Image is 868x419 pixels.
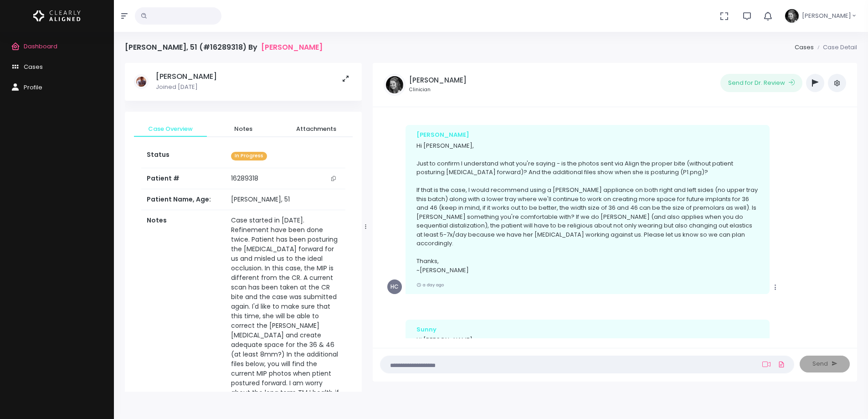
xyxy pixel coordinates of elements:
[409,86,467,93] small: Clinician
[416,141,759,275] p: Hi [PERSON_NAME], Just to confirm I understand what you're saying - is the photos sent via Align ...
[226,168,345,189] td: 16289318
[720,74,802,92] button: Send for Dr. Review
[24,42,57,51] span: Dashboard
[387,279,402,294] span: HC
[156,72,217,81] h5: [PERSON_NAME]
[409,76,467,84] h5: [PERSON_NAME]
[784,8,800,24] img: Header Avatar
[156,83,217,92] p: Joined [DATE]
[760,361,772,368] a: Add Loom Video
[226,189,345,210] td: [PERSON_NAME], 51
[125,43,323,52] h4: [PERSON_NAME], 51 (#16289318) By
[141,189,226,210] th: Patient Name, Age:
[795,43,814,52] a: Cases
[814,43,857,52] li: Case Detail
[261,43,323,52] a: [PERSON_NAME]
[125,63,362,392] div: scrollable content
[214,124,272,134] span: Notes
[549,102,680,116] span: Clinician Assigned:
[24,83,42,92] span: Profile
[24,62,43,71] span: Cases
[287,124,345,134] span: Attachments
[380,114,850,339] div: scrollable content
[776,356,787,372] a: Add Files
[802,11,851,21] span: [PERSON_NAME]
[416,130,759,140] div: [PERSON_NAME]
[416,282,444,288] small: a day ago
[141,145,226,168] th: Status
[33,6,81,26] img: Logo Horizontal
[416,336,759,380] p: Hi [PERSON_NAME]: I do have experience with [PERSON_NAME] when I was doing straight wire ortho. T...
[141,168,226,189] th: Patient #
[416,325,759,334] div: Sunny
[231,152,267,160] span: In Progress
[141,124,200,134] span: Case Overview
